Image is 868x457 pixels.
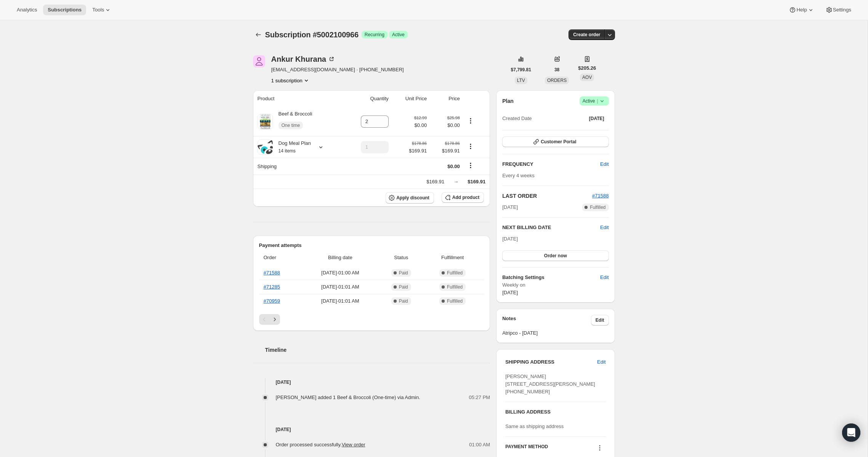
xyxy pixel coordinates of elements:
[253,158,344,175] th: Shipping
[343,90,391,107] th: Quantity
[258,114,273,129] img: product img
[505,423,564,429] span: Same as shipping address
[258,140,273,154] img: product img
[591,315,609,326] button: Edit
[414,115,427,120] small: $12.99
[92,7,104,13] span: Tools
[399,298,408,304] span: Paid
[259,242,484,249] h2: Payment attempts
[282,122,300,128] span: One time
[365,32,384,38] span: Recurring
[590,204,605,210] span: Fulfilled
[386,192,434,204] button: Apply discount
[502,250,609,261] button: Order now
[511,67,531,73] span: $7,799.81
[426,178,444,186] div: $169.91
[391,90,429,107] th: Unit Price
[399,270,408,276] span: Paid
[447,164,460,169] span: $0.00
[464,117,477,125] button: Product actions
[796,7,807,13] span: Help
[589,115,604,122] span: [DATE]
[502,329,609,337] span: Atripco - [DATE]
[502,136,609,147] button: Customer Portal
[597,358,605,366] span: Edit
[447,284,463,290] span: Fulfilled
[469,441,490,449] span: 01:00 AM
[573,32,600,38] span: Create order
[447,115,460,120] small: $25.98
[253,55,265,67] span: Ankur Khurana
[264,298,280,304] a: #70959
[821,5,856,15] button: Settings
[569,29,605,40] button: Create order
[502,290,518,295] span: [DATE]
[502,274,600,281] h6: Batching Settings
[833,7,851,13] span: Settings
[578,64,596,72] span: $205.26
[304,283,376,291] span: [DATE] · 01:01 AM
[265,346,490,354] h2: Timeline
[253,426,490,433] h4: [DATE]
[502,115,532,122] span: Created Date
[273,140,311,155] div: Dog Meal Plan
[453,178,458,186] div: →
[304,297,376,305] span: [DATE] · 01:01 AM
[48,7,82,13] span: Subscriptions
[506,64,536,75] button: $7,799.81
[279,148,296,154] small: 14 items
[502,224,600,231] h2: NEXT BILLING DATE
[550,64,564,75] button: 38
[505,374,595,394] span: [PERSON_NAME] [STREET_ADDRESS][PERSON_NAME] [PHONE_NUMBER]
[304,254,376,261] span: Billing date
[464,161,477,170] button: Shipping actions
[544,253,567,259] span: Order now
[469,394,490,401] span: 05:27 PM
[412,141,427,146] small: $178.86
[445,141,460,146] small: $178.86
[264,284,280,290] a: #71285
[600,224,609,231] button: Edit
[505,358,597,366] h3: SHIPPING ADDRESS
[505,444,548,454] h3: PAYMENT METHOD
[784,5,819,15] button: Help
[502,173,535,178] span: Every 4 weeks
[276,394,420,400] span: [PERSON_NAME] added 1 Beef & Broccoli (One-time) via Admin.
[582,75,592,80] span: AOV
[502,192,592,200] h2: LAST ORDER
[259,314,484,325] nav: Pagination
[269,314,280,325] button: Next
[842,423,860,442] div: Open Intercom Messenger
[253,29,264,40] button: Subscriptions
[592,192,609,200] button: #71588
[253,378,490,386] h4: [DATE]
[583,97,606,105] span: Active
[468,179,485,184] span: $169.91
[592,193,609,199] span: #71588
[88,5,116,15] button: Tools
[399,284,408,290] span: Paid
[431,147,460,155] span: $169.91
[392,32,405,38] span: Active
[259,249,302,266] th: Order
[12,5,42,15] button: Analytics
[409,147,427,155] span: $169.91
[264,270,280,276] a: #71588
[502,236,518,242] span: [DATE]
[600,274,609,281] span: Edit
[276,442,365,447] span: Order processed successfully.
[502,281,609,289] span: Weekly on
[442,192,484,203] button: Add product
[265,30,359,39] span: Subscription #5002100966
[271,55,335,63] div: Ankur Khurana
[447,270,463,276] span: Fulfilled
[502,160,600,168] h2: FREQUENCY
[43,5,86,15] button: Subscriptions
[596,158,613,170] button: Edit
[381,254,421,261] span: Status
[396,195,429,201] span: Apply discount
[271,77,310,84] button: Product actions
[431,122,460,129] span: $0.00
[464,142,477,151] button: Product actions
[547,78,567,83] span: ORDERS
